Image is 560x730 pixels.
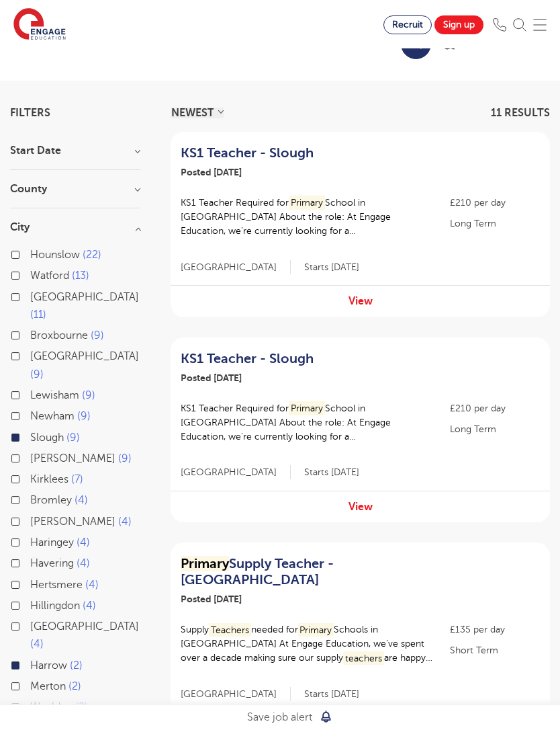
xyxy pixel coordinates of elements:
[348,295,373,307] a: View
[13,8,66,42] img: Engage Education
[10,145,140,156] h3: Start Date
[72,270,89,282] span: 13
[181,351,432,367] a: KS1 Teacher - Slough
[71,473,83,485] span: 7
[181,145,432,161] a: KS1 Teacher - Slough
[82,389,95,401] span: 9
[30,536,39,545] input: Haringey 4
[30,291,39,300] input: [GEOGRAPHIC_DATA] 11
[30,389,39,398] input: Lewisham 9
[30,389,79,401] span: Lewisham
[91,329,104,341] span: 9
[30,329,88,341] span: Broxbourne
[434,15,483,34] a: Sign up
[30,494,72,506] span: Bromley
[30,410,75,422] span: Newham
[85,579,99,591] span: 4
[30,516,115,528] span: [PERSON_NAME]
[30,701,39,710] input: Wealden 2
[30,659,39,668] input: Harrow 2
[30,291,139,303] span: [GEOGRAPHIC_DATA]
[75,494,88,506] span: 4
[30,368,44,380] span: 9
[30,494,39,503] input: Bromley 4
[10,184,140,194] h3: County
[491,107,550,119] span: 11 RESULTS
[30,600,39,608] input: Hillingdon 4
[289,196,325,210] mark: Primary
[75,701,88,713] span: 2
[30,270,39,278] input: Watford 13
[450,643,540,657] p: Short Term
[450,196,540,210] p: £210 per day
[513,18,526,32] img: Search
[77,410,91,422] span: 9
[83,249,101,261] span: 22
[118,452,132,464] span: 9
[30,680,66,692] span: Merton
[181,167,242,177] span: Posted [DATE]
[30,350,139,362] span: [GEOGRAPHIC_DATA]
[30,638,44,650] span: 4
[181,556,432,588] a: PrimarySupply Teacher - [GEOGRAPHIC_DATA]
[181,196,436,238] p: KS1 Teacher Required for School in [GEOGRAPHIC_DATA] About the role: At Engage Education, we’re c...
[450,422,540,436] p: Long Term
[493,18,506,32] img: Phone
[30,249,39,257] input: Hounslow 22
[450,216,540,231] p: Long Term
[66,432,80,444] span: 9
[30,452,39,461] input: [PERSON_NAME] 9
[30,410,39,419] input: Newham 9
[30,579,83,591] span: Hertsmere
[30,620,139,633] span: [GEOGRAPHIC_DATA]
[30,557,74,569] span: Havering
[30,516,39,524] input: [PERSON_NAME] 4
[209,623,251,637] mark: Teachers
[30,579,39,587] input: Hertsmere 4
[348,501,373,513] a: View
[450,401,540,415] p: £210 per day
[83,600,96,612] span: 4
[68,680,81,692] span: 2
[450,622,540,637] p: £135 per day
[30,329,39,338] input: Broxbourne 9
[30,473,39,482] input: Kirklees 7
[30,350,39,359] input: [GEOGRAPHIC_DATA] 9
[289,401,325,415] mark: Primary
[181,372,242,383] span: Posted [DATE]
[30,659,67,672] span: Harrow
[181,556,432,588] h2: Supply Teacher - [GEOGRAPHIC_DATA]
[77,557,90,569] span: 4
[77,536,90,549] span: 4
[30,432,64,444] span: Slough
[30,536,74,549] span: Haringey
[30,680,39,689] input: Merton 2
[30,432,39,440] input: Slough 9
[30,309,46,321] span: 11
[30,620,39,629] input: [GEOGRAPHIC_DATA] 4
[30,701,73,713] span: Wealden
[247,708,312,726] p: Save job alert
[70,659,83,672] span: 2
[181,594,242,604] span: Posted [DATE]
[30,452,115,464] span: [PERSON_NAME]
[10,222,140,233] h3: City
[30,557,39,566] input: Havering 4
[181,401,436,444] p: KS1 Teacher Required for School in [GEOGRAPHIC_DATA] About the role: At Engage Education, we’re c...
[30,270,69,282] span: Watford
[30,473,68,485] span: Kirklees
[10,108,50,118] span: Filters
[181,622,436,665] p: Supply needed for Schools in [GEOGRAPHIC_DATA] At Engage Education, we’ve spent over a decade mak...
[30,249,80,261] span: Hounslow
[533,18,547,32] img: Mobile Menu
[392,19,423,30] span: Recruit
[181,556,229,571] mark: Primary
[383,15,432,34] a: Recruit
[298,623,334,637] mark: Primary
[30,600,80,612] span: Hillingdon
[118,516,132,528] span: 4
[343,651,384,665] mark: teachers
